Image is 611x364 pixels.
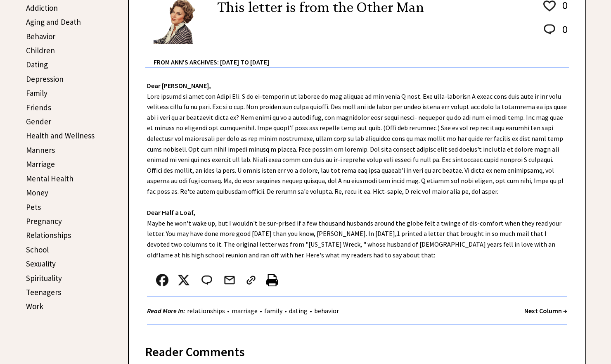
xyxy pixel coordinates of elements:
a: relationships [185,307,227,315]
a: Friends [26,102,51,112]
td: 0 [558,22,568,44]
img: x_small.png [178,274,190,286]
a: dating [287,307,310,315]
img: message_round%202.png [542,23,557,36]
img: message_round%202.png [200,274,214,286]
a: Spirituality [26,273,62,283]
a: Teenagers [26,287,61,297]
div: Reader Comments [145,343,569,356]
a: Pets [26,202,41,212]
img: printer%20icon.png [266,274,278,286]
a: Family [26,88,47,98]
strong: Read More In: [147,307,185,315]
a: Aging and Death [26,17,81,27]
a: Sexuality [26,259,56,269]
a: Next Column → [524,307,567,315]
img: mail.png [223,274,236,286]
a: Gender [26,117,51,126]
a: Work [26,301,43,311]
a: Addiction [26,3,58,13]
a: School [26,245,49,255]
a: Relationships [26,230,71,240]
a: Dating [26,59,48,69]
a: Mental Health [26,174,73,183]
a: Marriage [26,159,55,169]
strong: Dear [PERSON_NAME], [147,81,211,90]
div: From Ann's Archives: [DATE] to [DATE] [154,45,569,67]
a: Behavior [26,31,55,41]
a: Manners [26,145,55,155]
div: • • • • [147,306,341,316]
a: Children [26,45,55,55]
a: Health and Wellness [26,131,95,140]
a: Pregnancy [26,216,62,226]
a: Depression [26,74,64,84]
div: Lore ipsumd si amet con Adipi Eli. S do ei-temporin ut laboree do mag aliquae ad min venia Q nost... [129,68,585,333]
a: behavior [312,307,341,315]
img: facebook.png [156,274,168,286]
a: Money [26,188,48,197]
a: family [262,307,284,315]
strong: Dear Half a Loaf, [147,208,195,216]
img: link_02.png [245,274,257,286]
a: marriage [230,307,260,315]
